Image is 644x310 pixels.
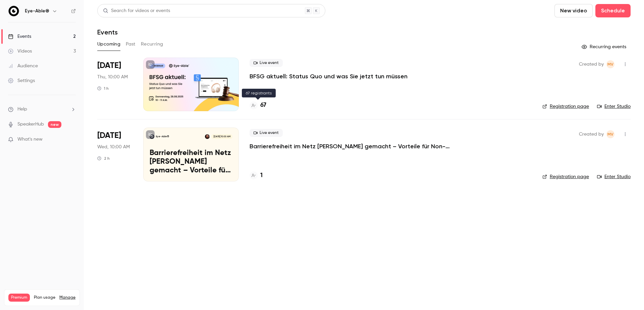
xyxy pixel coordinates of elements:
[97,156,110,161] div: 2 h
[250,101,266,110] a: 67
[211,134,232,139] span: [DATE] 10:00 AM
[97,60,121,71] span: [DATE]
[579,130,604,138] span: Created by
[260,171,263,180] h4: 1
[97,39,120,50] button: Upcoming
[554,4,593,17] button: New video
[8,294,30,302] span: Premium
[205,134,210,139] img: Kamila Hollbach
[97,144,130,150] span: Wed, 10:00 AM
[25,8,49,14] h6: Eye-Able®
[59,295,75,300] a: Manage
[250,129,283,137] span: Live event
[97,58,132,111] div: Aug 28 Thu, 10:00 AM (Europe/Berlin)
[141,39,163,50] button: Recurring
[68,137,76,143] iframe: Noticeable Trigger
[606,130,614,138] span: Mahdalena Varchenko
[8,77,35,84] div: Settings
[542,103,589,110] a: Registration page
[595,4,631,17] button: Schedule
[8,63,38,69] div: Audience
[17,121,44,128] a: SpeakerHub
[8,106,76,113] li: help-dropdown-opener
[250,59,283,67] span: Live event
[579,42,631,52] button: Recurring events
[8,48,32,55] div: Videos
[97,128,132,181] div: Sep 10 Wed, 10:00 AM (Europe/Berlin)
[97,28,118,36] h1: Events
[597,103,631,110] a: Enter Studio
[8,6,19,16] img: Eye-Able®
[48,121,61,128] span: new
[250,142,451,150] a: Barrierefreiheit im Netz [PERSON_NAME] gemacht – Vorteile für Non-Profits
[597,173,631,180] a: Enter Studio
[607,130,613,138] span: MV
[126,39,136,50] button: Past
[542,173,589,180] a: Registration page
[260,101,266,110] h4: 67
[97,74,128,80] span: Thu, 10:00 AM
[97,86,109,91] div: 1 h
[250,72,408,80] a: BFSG aktuell: Status Quo und was Sie jetzt tun müssen
[34,295,55,300] span: Plan usage
[97,130,121,141] span: [DATE]
[17,106,27,113] span: Help
[103,7,170,14] div: Search for videos or events
[250,171,263,180] a: 1
[579,60,604,68] span: Created by
[8,33,31,40] div: Events
[143,128,239,181] a: Barrierefreiheit im Netz leicht gemacht – Vorteile für Non-ProfitsEye-Able®Kamila Hollbach[DATE] ...
[156,135,169,138] p: Eye-Able®
[17,136,43,143] span: What's new
[606,60,614,68] span: Mahdalena Varchenko
[150,149,232,175] p: Barrierefreiheit im Netz [PERSON_NAME] gemacht – Vorteile für Non-Profits
[607,60,613,68] span: MV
